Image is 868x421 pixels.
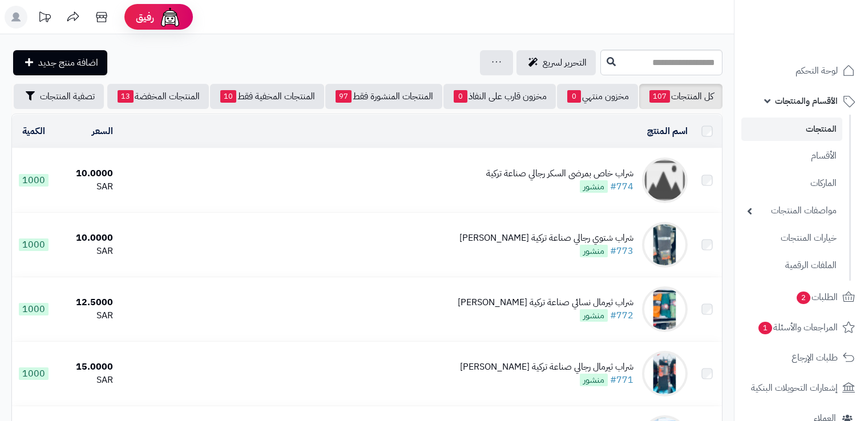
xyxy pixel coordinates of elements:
[60,374,113,387] div: SAR
[797,292,810,304] span: 2
[14,84,104,109] button: تصفية المنتجات
[790,29,857,53] img: logo-2.png
[758,322,772,334] span: 1
[220,90,236,103] span: 10
[60,232,113,245] div: 10.0000
[325,84,442,109] a: المنتجات المنشورة فقط97
[210,84,324,109] a: المنتجات المخفية فقط10
[642,351,688,396] img: شراب ثيرمال رجالي صناعة تركية ماركة جيلان
[40,90,95,103] span: تصفية المنتجات
[60,309,113,322] div: SAR
[610,373,633,387] a: #771
[38,56,98,70] span: اضافة منتج جديد
[107,84,209,109] a: المنتجات المخفضة13
[610,180,633,193] a: #774
[610,309,633,322] a: #772
[741,374,861,402] a: إشعارات التحويلات البنكية
[741,118,842,141] a: المنتجات
[796,289,838,305] span: الطلبات
[741,171,842,196] a: الماركات
[60,361,113,374] div: 15.0000
[741,344,861,371] a: طلبات الإرجاع
[19,303,49,315] span: 1000
[757,319,838,335] span: المراجعات والأسئلة
[454,90,467,103] span: 0
[580,245,608,257] span: منشور
[741,57,861,84] a: لوحة التحكم
[610,244,633,258] a: #773
[486,167,633,180] div: شراب خاص بمرضى السكر رجالي صناعة تركية
[60,180,113,193] div: SAR
[543,56,587,70] span: التحرير لسريع
[136,10,154,24] span: رفيق
[60,167,113,180] div: 10.0000
[741,199,842,223] a: مواصفات المنتجات
[796,63,838,79] span: لوحة التحكم
[741,226,842,250] a: خيارات المنتجات
[458,296,633,309] div: شراب ثيرمال نسائي صناعة تركية [PERSON_NAME]
[580,309,608,322] span: منشور
[159,6,181,29] img: ai-face.png
[22,124,45,138] a: الكمية
[580,374,608,386] span: منشور
[92,124,113,138] a: السعر
[19,367,49,380] span: 1000
[792,350,838,366] span: طلبات الإرجاع
[642,157,688,203] img: شراب خاص بمرضى السكر رجالي صناعة تركية
[741,284,861,311] a: الطلبات2
[443,84,556,109] a: مخزون قارب على النفاذ0
[60,296,113,309] div: 12.5000
[642,286,688,332] img: شراب ثيرمال نسائي صناعة تركية ماركة جيلان
[13,50,107,75] a: اضافة منتج جديد
[460,361,633,374] div: شراب ثيرمال رجالي صناعة تركية [PERSON_NAME]
[741,253,842,278] a: الملفات الرقمية
[647,124,688,138] a: اسم المنتج
[642,222,688,268] img: شراب شتوي رجالي صناعة تركية ماركة برو
[775,93,838,109] span: الأقسام والمنتجات
[19,238,49,251] span: 1000
[741,144,842,168] a: الأقسام
[567,90,581,103] span: 0
[741,314,861,341] a: المراجعات والأسئلة1
[19,174,49,187] span: 1000
[60,245,113,258] div: SAR
[639,84,722,109] a: كل المنتجات107
[459,232,633,245] div: شراب شتوي رجالي صناعة تركية [PERSON_NAME]
[557,84,638,109] a: مخزون منتهي0
[30,6,59,31] a: تحديثات المنصة
[751,380,838,396] span: إشعارات التحويلات البنكية
[336,90,352,103] span: 97
[516,50,596,75] a: التحرير لسريع
[580,180,608,193] span: منشور
[118,90,134,103] span: 13
[649,90,670,103] span: 107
